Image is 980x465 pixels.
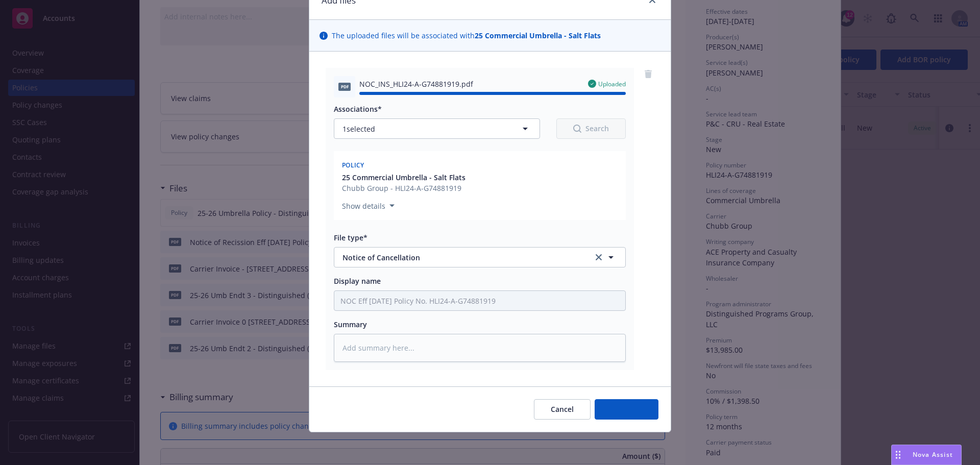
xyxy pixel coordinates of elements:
div: Drag to move [892,445,904,464]
button: Show details [338,200,399,212]
input: Add display name here... [334,291,625,310]
span: Summary [334,320,367,329]
a: clear selection [593,251,605,263]
span: Nova Assist [913,450,953,459]
span: File type* [334,233,367,242]
button: Nova Assist [891,445,962,465]
button: Notice of Cancellationclear selection [334,247,626,267]
span: Notice of Cancellation [342,252,579,263]
span: Display name [334,276,381,286]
